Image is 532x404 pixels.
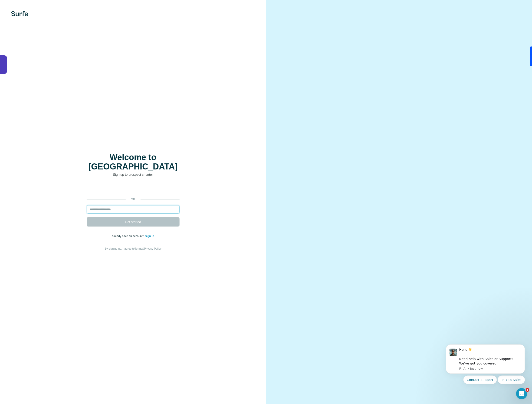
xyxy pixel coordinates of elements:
[105,247,161,250] span: By signing up, I agree to &
[87,153,180,171] h1: Welcome to [GEOGRAPHIC_DATA]
[84,184,182,194] iframe: Sign in with Google Button
[526,388,529,392] span: 1
[87,172,180,177] p: Sign up to prospect smarter
[112,235,145,238] span: Already have an account?
[144,247,161,250] a: Privacy Policy
[11,11,28,16] img: Surfe's logo
[135,247,142,250] a: Terms
[516,388,527,399] iframe: Intercom live chat
[439,338,532,402] iframe: Intercom notifications message
[145,235,154,238] a: Sign in
[126,197,141,202] p: or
